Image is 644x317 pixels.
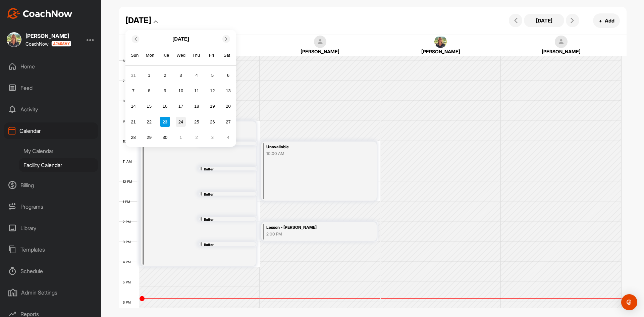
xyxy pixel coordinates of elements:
div: 11 AM [119,159,139,163]
div: Library [4,220,98,236]
div: Choose Saturday, September 13th, 2025 [223,86,233,96]
div: Choose Monday, September 29th, 2025 [144,133,154,143]
div: Lesson - [PERSON_NAME] [266,224,356,231]
div: Choose Thursday, September 11th, 2025 [192,86,202,96]
div: Tue [161,51,170,60]
div: 6 AM [119,59,138,63]
div: Thu [192,51,201,60]
div: Sun [130,51,139,60]
div: Choose Sunday, September 14th, 2025 [128,101,138,111]
div: Choose Monday, September 15th, 2025 [144,101,154,111]
div: 9 AM [119,119,138,123]
div: 12 PM [119,179,139,183]
div: month 2025-09 [127,69,234,143]
div: Choose Tuesday, September 30th, 2025 [160,133,170,143]
div: Choose Sunday, September 21st, 2025 [128,117,138,127]
div: Buffer [204,167,247,172]
div: Choose Friday, September 26th, 2025 [207,117,217,127]
div: Activity [4,101,98,118]
div: 8 AM [119,99,138,103]
img: CoachNow [7,8,72,19]
div: [PERSON_NAME] [270,48,370,55]
div: Choose Tuesday, September 23rd, 2025 [160,117,170,127]
div: 10 AM [119,139,139,143]
div: Buffer [204,242,247,247]
div: Choose Tuesday, September 2nd, 2025 [160,70,170,81]
div: Unavailable [266,143,356,151]
img: CoachNow acadmey [51,41,71,47]
div: Choose Tuesday, September 16th, 2025 [160,101,170,111]
div: Choose Sunday, September 7th, 2025 [128,86,138,96]
div: Choose Sunday, August 31st, 2025 [128,70,138,81]
div: Choose Friday, October 3rd, 2025 [207,133,217,143]
div: Buffer [204,217,247,222]
img: square_default-ef6cabf814de5a2bf16c804365e32c732080f9872bdf737d349900a9daf73cf9.png [314,36,327,48]
div: Feed [4,80,98,96]
div: Templates [4,241,98,258]
button: [DATE] [524,14,564,27]
div: 3 PM [119,240,138,244]
div: 2:00 PM [266,231,356,237]
div: Choose Friday, September 5th, 2025 [207,70,217,81]
div: Choose Saturday, September 27th, 2025 [223,117,233,127]
div: Sat [223,51,231,60]
span: + [599,17,602,24]
div: Choose Saturday, September 20th, 2025 [223,101,233,111]
div: CoachNow [25,41,71,47]
div: 6 PM [119,300,138,304]
div: Choose Wednesday, September 10th, 2025 [176,86,186,96]
div: Calendar [4,122,98,139]
div: [PERSON_NAME] [25,33,71,39]
div: Choose Wednesday, September 24th, 2025 [176,117,186,127]
div: Open Intercom Messenger [621,294,637,310]
div: Admin Settings [4,284,98,301]
button: +Add [593,13,620,28]
div: Choose Friday, September 19th, 2025 [207,101,217,111]
img: square_8773fb9e5e701dfbbb6156c6601d0bf3.jpg [7,32,21,47]
div: Facility Calendar [19,158,98,172]
div: Billing [4,177,98,194]
p: [DATE] [172,35,189,43]
div: Choose Saturday, October 4th, 2025 [223,133,233,143]
div: [PERSON_NAME] [511,48,611,55]
div: 4 PM [119,260,138,264]
div: Buffer [204,192,247,197]
div: Choose Wednesday, October 1st, 2025 [176,133,186,143]
div: Schedule [4,263,98,279]
div: Choose Monday, September 22nd, 2025 [144,117,154,127]
div: 2 PM [119,220,138,224]
div: Choose Monday, September 1st, 2025 [144,70,154,81]
div: 10:00 AM [266,151,356,157]
div: 7 AM [119,79,138,83]
img: square_default-ef6cabf814de5a2bf16c804365e32c732080f9872bdf737d349900a9daf73cf9.png [555,36,568,48]
div: Choose Thursday, October 2nd, 2025 [192,133,202,143]
div: Choose Sunday, September 28th, 2025 [128,133,138,143]
div: Programs [4,198,98,215]
div: Home [4,58,98,75]
img: square_8773fb9e5e701dfbbb6156c6601d0bf3.jpg [434,36,447,48]
div: 5 PM [119,280,138,284]
div: Choose Thursday, September 18th, 2025 [192,101,202,111]
div: Choose Monday, September 8th, 2025 [144,86,154,96]
div: 1 PM [119,200,137,204]
div: Choose Saturday, September 6th, 2025 [223,70,233,81]
div: Choose Thursday, September 25th, 2025 [192,117,202,127]
div: Fri [207,51,216,60]
div: Choose Tuesday, September 9th, 2025 [160,86,170,96]
div: [PERSON_NAME] [390,48,491,55]
div: My Calendar [19,144,98,158]
div: Choose Wednesday, September 17th, 2025 [176,101,186,111]
div: Wed [176,51,185,60]
div: Mon [146,51,155,60]
div: Choose Thursday, September 4th, 2025 [192,70,202,81]
div: Choose Wednesday, September 3rd, 2025 [176,70,186,81]
div: [DATE] [125,14,151,27]
div: Choose Friday, September 12th, 2025 [207,86,217,96]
